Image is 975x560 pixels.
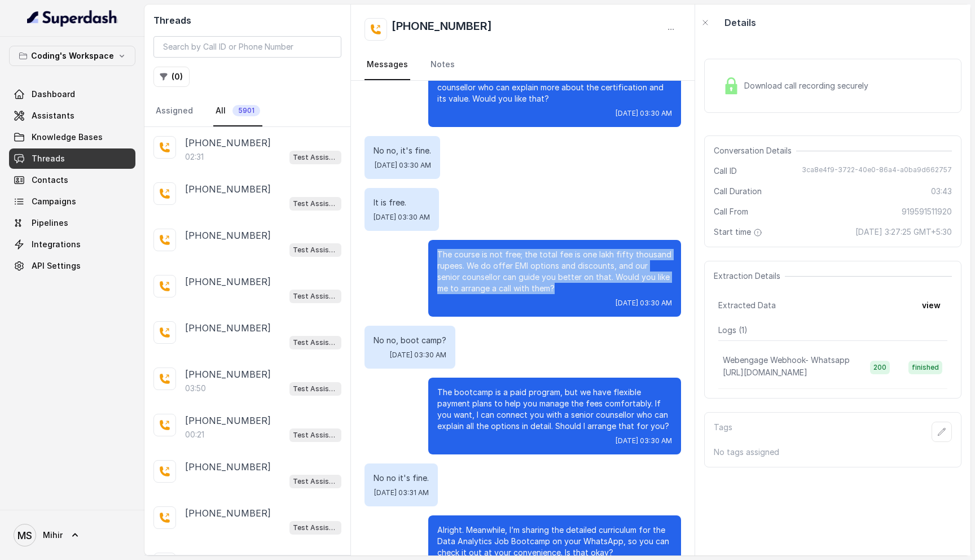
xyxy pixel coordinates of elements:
span: Dashboard [32,89,75,100]
span: Start time [714,226,765,238]
nav: Tabs [364,50,681,80]
p: Test Assistant-3 [293,198,338,209]
p: [PHONE_NUMBER] [185,229,271,242]
p: The course is not free; the total fee is one lakh fifty thousand rupees. We do offer EMI options ... [437,249,672,294]
p: [PHONE_NUMBER] [185,414,271,427]
span: Pipelines [32,217,68,229]
p: [PHONE_NUMBER] [185,136,271,150]
p: No no, boot camp? [374,335,446,346]
p: Test Assistant-3 [293,337,338,348]
p: No tags assigned [714,447,952,458]
p: 02:31 [185,151,204,163]
p: Test Assistant-3 [293,476,338,487]
p: [PHONE_NUMBER] [185,460,271,474]
input: Search by Call ID or Phone Number [153,36,341,58]
a: Messages [364,50,410,80]
span: [DATE] 03:30 AM [616,436,672,445]
span: Threads [32,153,65,164]
button: view [915,295,947,316]
span: [DATE] 03:30 AM [374,213,430,222]
a: Assigned [153,96,195,126]
img: Lock Icon [723,77,740,94]
a: Integrations [9,234,135,255]
span: Call Duration [714,186,762,197]
span: Call ID [714,165,737,177]
p: The bootcamp is a paid program, but we have flexible payment plans to help you manage the fees co... [437,387,672,432]
a: Pipelines [9,213,135,233]
p: 03:50 [185,383,206,394]
span: Knowledge Bases [32,132,103,143]
p: Yes, you will receive a certificate upon successful completion of the bootcamp. If you want, I ca... [437,59,672,104]
span: 200 [870,361,890,374]
a: API Settings [9,256,135,276]
span: Extraction Details [714,270,785,282]
p: [PHONE_NUMBER] [185,182,271,196]
a: Mihir [9,519,135,551]
span: Assistants [32,110,74,121]
p: Logs ( 1 ) [718,325,947,336]
a: Dashboard [9,84,135,104]
span: Extracted Data [718,300,776,311]
button: Coding's Workspace [9,46,135,66]
span: [DATE] 03:30 AM [616,299,672,308]
span: 3ca8e4f9-3722-40e0-86a4-a0ba9d662757 [802,165,952,177]
p: [PHONE_NUMBER] [185,275,271,288]
span: API Settings [32,260,81,272]
span: Download call recording securely [744,80,873,91]
a: Contacts [9,170,135,190]
img: light.svg [27,9,118,27]
span: 03:43 [931,186,952,197]
span: [DATE] 03:30 AM [375,161,431,170]
span: Campaigns [32,196,76,207]
p: Webengage Webhook- Whatsapp [723,355,850,366]
span: 919591511920 [902,206,952,217]
span: [URL][DOMAIN_NAME] [723,368,807,377]
span: [DATE] 03:30 AM [616,109,672,118]
p: [PHONE_NUMBER] [185,368,271,381]
p: Tags [714,422,732,442]
span: Conversation Details [714,145,796,156]
a: Assistants [9,106,135,126]
a: Threads [9,148,135,169]
a: Knowledge Bases [9,127,135,147]
span: Mihir [43,530,63,541]
p: No no it's fine. [374,473,429,484]
text: MS [17,530,32,541]
p: [PHONE_NUMBER] [185,321,271,335]
p: Alright. Meanwhile, I’m sharing the detailed curriculum for the Data Analytics Job Bootcamp on yo... [437,524,672,558]
span: Integrations [32,239,81,250]
p: Test Assistant-3 [293,383,338,395]
p: Test Assistant-3 [293,291,338,302]
span: 5901 [232,105,260,116]
p: No no, it's fine. [374,145,431,156]
p: Details [724,16,756,29]
span: [DATE] 03:30 AM [390,351,446,360]
p: Test Assistant-3 [293,430,338,441]
span: Contacts [32,174,68,186]
span: [DATE] 03:31 AM [374,488,429,497]
h2: [PHONE_NUMBER] [392,18,492,41]
p: Coding's Workspace [31,49,114,63]
button: (0) [153,67,190,87]
p: 00:21 [185,429,204,440]
p: It is free. [374,197,430,208]
span: Call From [714,206,748,217]
nav: Tabs [153,96,341,126]
p: Test Assistant-3 [293,244,338,256]
p: Test Assistant-3 [293,522,338,533]
span: [DATE] 3:27:25 GMT+5:30 [855,226,952,238]
a: Campaigns [9,191,135,212]
h2: Threads [153,14,341,27]
span: finished [908,361,942,374]
p: Test Assistant-3 [293,152,338,163]
p: [PHONE_NUMBER] [185,506,271,520]
a: Notes [428,50,457,80]
a: All5901 [213,96,262,126]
